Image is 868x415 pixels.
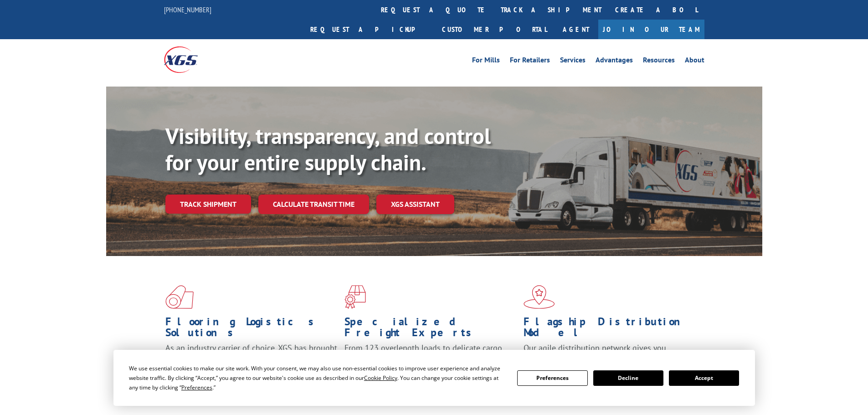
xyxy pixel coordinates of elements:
[165,195,251,214] a: Track shipment
[165,122,491,176] b: Visibility, transparency, and control for your entire supply chain.
[129,364,506,392] div: We use essential cookies to make our site work. With your consent, we may also use non-essential ...
[593,370,663,386] button: Decline
[344,316,517,343] h1: Specialized Freight Experts
[344,343,517,383] p: From 123 overlength loads to delicate cargo, our experienced staff knows the best way to move you...
[524,343,691,364] span: Our agile distribution network gives you nationwide inventory management on demand.
[643,56,675,67] a: Resources
[560,56,586,67] a: Services
[598,20,704,39] a: Join Our Team
[376,195,454,214] a: XGS ASSISTANT
[303,20,435,39] a: Request a pickup
[524,316,696,343] h1: Flagship Distribution Model
[165,316,338,343] h1: Flooring Logistics Solutions
[524,285,555,309] img: xgs-icon-flagship-distribution-model-red
[181,384,212,391] span: Preferences
[165,285,194,309] img: xgs-icon-total-supply-chain-intelligence-red
[364,374,397,382] span: Cookie Policy
[472,56,500,67] a: For Mills
[435,20,554,39] a: Customer Portal
[510,56,550,67] a: For Retailers
[596,56,633,67] a: Advantages
[669,370,739,386] button: Accept
[344,285,366,309] img: xgs-icon-focused-on-flooring-red
[517,370,587,386] button: Preferences
[685,56,704,67] a: About
[165,343,337,375] span: As an industry carrier of choice, XGS has brought innovation and dedication to flooring logistics...
[113,350,755,406] div: Cookie Consent Prompt
[164,5,211,14] a: [PHONE_NUMBER]
[554,20,598,39] a: Agent
[258,195,369,214] a: Calculate transit time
